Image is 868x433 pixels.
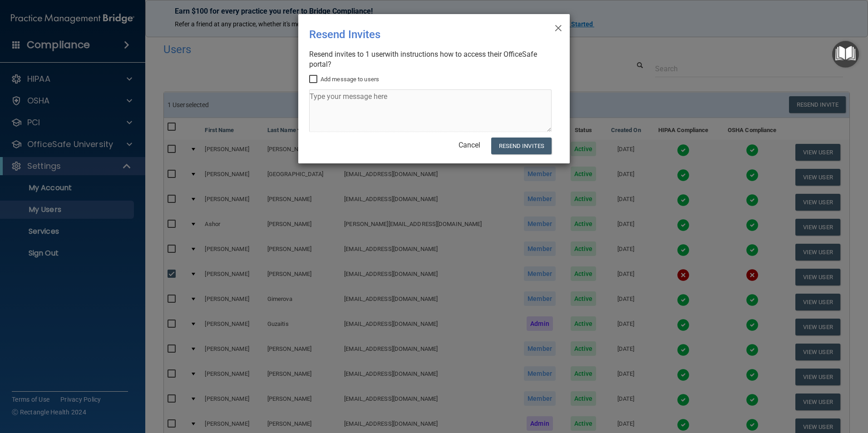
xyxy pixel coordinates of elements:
label: Add message to users [309,74,379,85]
div: Resend invites to 1 user with instructions how to access their OfficeSafe portal? [309,49,552,69]
span: × [554,18,562,36]
button: Resend Invites [491,138,552,154]
a: Cancel [459,141,480,149]
input: Add message to users [309,76,320,83]
div: Resend Invites [309,21,522,48]
button: Open Resource Center [832,41,859,68]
